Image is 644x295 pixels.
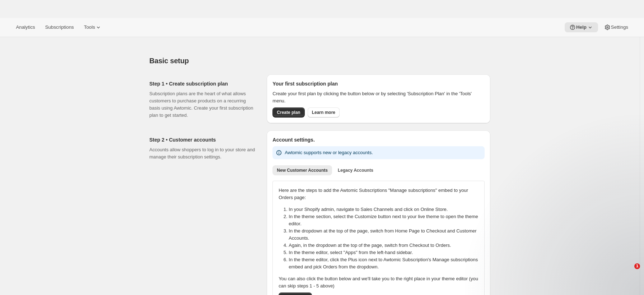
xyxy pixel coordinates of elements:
[16,24,35,30] span: Analytics
[308,107,340,117] a: Learn more
[576,24,587,30] span: Help
[149,136,255,143] h2: Step 2 • Customer accounts
[620,263,637,281] iframe: Intercom live chat
[277,167,328,173] span: New Customer Accounts
[289,256,483,271] li: In the theme editor, click the Plus icon next to Awtomic Subscription's Manage subscriptions embe...
[611,24,628,30] span: Settings
[149,90,255,119] p: Subscription plans are the heart of what allows customers to purchase products on a recurring bas...
[338,167,373,173] span: Legacy Accounts
[272,80,485,87] h2: Your first subscription plan
[11,22,39,32] button: Analytics
[289,213,483,227] li: In the theme section, select the Customize button next to your live theme to open the theme editor.
[565,22,598,32] button: Help
[45,24,74,30] span: Subscriptions
[272,136,485,143] h2: Account settings.
[277,110,300,115] span: Create plan
[289,242,483,249] li: Again, in the dropdown at the top of the page, switch from Checkout to Orders.
[41,22,78,32] button: Subscriptions
[149,80,255,87] h2: Step 1 • Create subscription plan
[634,263,640,269] span: 1
[272,107,304,117] button: Create plan
[285,149,373,156] p: Awtomic supports new or legacy accounts.
[149,57,189,65] span: Basic setup
[279,275,479,290] p: You can also click the button below and we'll take you to the right place in your theme editor (y...
[272,165,332,175] button: New Customer Accounts
[289,249,483,256] li: In the theme editor, select "Apps" from the left-hand sidebar.
[279,187,479,201] p: Here are the steps to add the Awtomic Subscriptions "Manage subscriptions" embed to your Orders p...
[599,22,633,32] button: Settings
[84,24,95,30] span: Tools
[149,146,255,161] p: Accounts allow shoppers to log in to your store and manage their subscription settings.
[312,110,335,115] span: Learn more
[333,165,378,175] button: Legacy Accounts
[289,206,483,213] li: In your Shopify admin, navigate to Sales Channels and click on Online Store.
[79,22,106,32] button: Tools
[289,227,483,242] li: In the dropdown at the top of the page, switch from Home Page to Checkout and Customer Accounts.
[272,90,485,105] p: Create your first plan by clicking the button below or by selecting 'Subscription Plan' in the 'T...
